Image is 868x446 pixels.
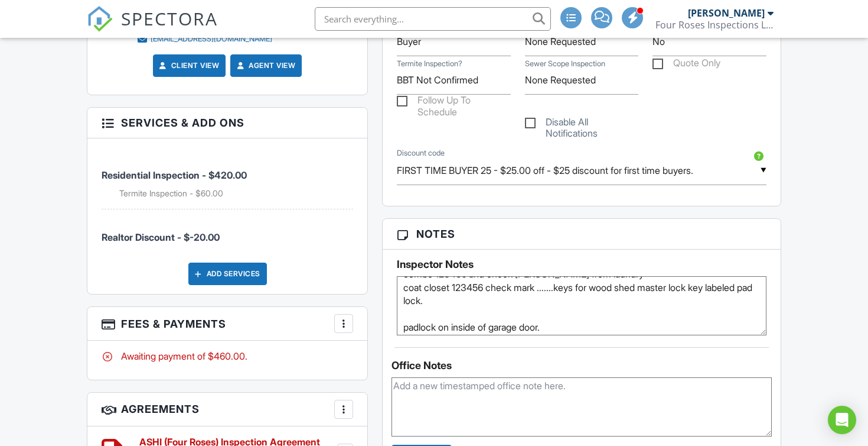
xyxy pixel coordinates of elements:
input: Who Will Attend The Inspection? [397,27,511,56]
span: SPECTORA [121,6,218,31]
li: Add on: Termite Inspection [119,188,353,199]
label: Termite Inspection? [397,59,462,69]
h3: Fees & Payments [87,307,367,341]
div: Open Intercom Messenger [828,406,856,434]
input: Sewer Scope Inspection [525,66,639,95]
li: Manual fee: Realtor Discount [102,209,353,253]
div: Four Roses Inspections LLC [655,19,774,31]
label: Quote Only [652,57,720,72]
label: Follow Up To Schedule [397,95,511,109]
label: Disable All Notifications [525,117,639,131]
div: Add Services [188,263,267,285]
h3: Services & Add ons [87,108,367,138]
a: Client View [157,60,220,72]
li: Service: Residential Inspection [102,147,353,209]
h3: Notes [383,219,781,250]
input: Search everything... [315,7,551,31]
div: [PERSON_NAME] [688,7,765,19]
span: Realtor Discount - $-20.00 [102,231,220,243]
h3: Agreements [87,393,367,426]
label: Sewer Scope Inspection [525,59,605,69]
a: SPECTORA [87,16,218,41]
input: Thermal Imaging? [525,27,639,56]
div: Office Notes [391,360,772,371]
a: Agent View [234,60,295,72]
input: Property On ALarm? [652,27,766,56]
label: Discount code [397,148,445,159]
div: Awaiting payment of $460.00. [102,350,353,363]
img: The Best Home Inspection Software - Spectora [87,6,113,32]
h5: Inspector Notes [397,258,766,270]
input: Termite Inspection? [397,66,511,95]
span: Residential Inspection - $420.00 [102,169,247,181]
